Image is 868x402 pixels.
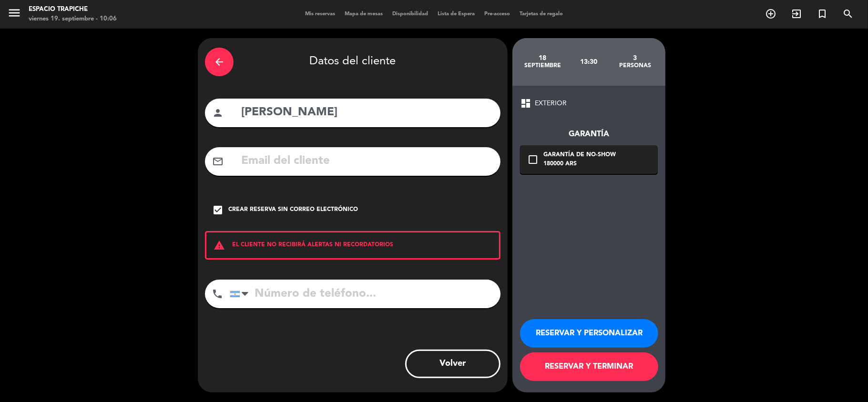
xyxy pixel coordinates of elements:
span: dashboard [520,98,531,109]
div: Garantía de no-show [543,151,616,160]
i: add_circle_outline [765,8,776,20]
div: EL CLIENTE NO RECIBIRÁ ALERTAS NI RECORDATORIOS [205,231,500,260]
i: check_box [212,204,224,216]
button: Volver [405,350,500,378]
button: RESERVAR Y TERMINAR [520,352,658,381]
button: RESERVAR Y PERSONALIZAR [520,319,658,348]
div: 13:30 [566,45,612,79]
div: personas [612,62,658,70]
i: person [212,107,224,119]
i: search [842,8,854,20]
i: warning [206,240,232,251]
div: Crear reserva sin correo electrónico [228,205,358,215]
i: menu [7,6,21,20]
i: turned_in_not [817,8,828,20]
i: mail_outline [212,156,224,167]
i: check_box_outline_blank [527,154,539,165]
i: exit_to_app [791,8,802,20]
div: 180000 ARS [543,160,616,169]
div: 3 [612,54,658,62]
i: phone [212,288,223,300]
div: Argentina: +54 [230,280,252,308]
span: Tarjetas de regalo [515,11,568,17]
div: Garantía [520,128,658,141]
div: 18 [520,54,566,62]
span: Disponibilidad [388,11,433,17]
span: Pre-acceso [480,11,515,17]
span: Lista de Espera [433,11,480,17]
div: viernes 19. septiembre - 10:06 [29,14,117,24]
div: Espacio Trapiche [29,5,117,14]
input: Número de teléfono... [230,280,500,308]
i: arrow_back [214,56,225,68]
div: Datos del cliente [205,45,500,79]
span: Mapa de mesas [340,11,388,17]
div: septiembre [520,62,566,70]
span: Mis reservas [300,11,340,17]
input: Email del cliente [240,151,493,171]
span: EXTERIOR [535,98,567,109]
input: Nombre del cliente [240,103,493,122]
